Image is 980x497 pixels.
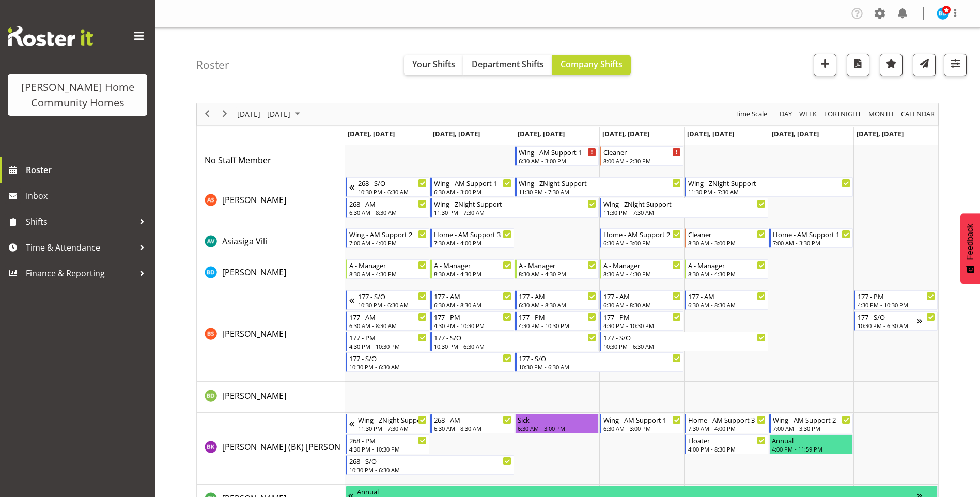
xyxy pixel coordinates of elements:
div: Billie Sothern"s event - 177 - PM Begin From Sunday, August 17, 2025 at 4:30:00 PM GMT+12:00 Ends... [854,290,938,310]
div: 7:30 AM - 4:00 PM [688,424,766,432]
td: Brijesh (BK) Kachhadiya resource [197,413,345,485]
div: 6:30 AM - 8:30 AM [349,321,427,330]
div: Billie Sothern"s event - 177 - AM Begin From Wednesday, August 13, 2025 at 6:30:00 AM GMT+12:00 E... [515,290,599,310]
span: Roster [26,162,150,178]
div: Brijesh (BK) Kachhadiya"s event - Sick Begin From Wednesday, August 13, 2025 at 6:30:00 AM GMT+12... [515,414,599,433]
div: Billie Sothern"s event - 177 - S/O Begin From Thursday, August 14, 2025 at 10:30:00 PM GMT+12:00 ... [600,332,768,351]
button: Next [218,107,232,120]
div: 6:30 AM - 3:00 PM [603,424,681,432]
button: Timeline Day [778,107,794,120]
div: 6:30 AM - 3:00 PM [434,188,511,196]
div: 10:30 PM - 6:30 AM [358,188,427,196]
div: Brijesh (BK) Kachhadiya"s event - Wing - ZNight Support Begin From Sunday, August 10, 2025 at 11:... [346,414,429,433]
div: A - Manager [434,260,511,270]
div: Barbara Dunlop"s event - A - Manager Begin From Friday, August 15, 2025 at 8:30:00 AM GMT+12:00 E... [685,259,768,279]
div: 177 - PM [603,312,681,322]
span: [DATE], [DATE] [687,129,734,138]
button: Month [899,107,937,120]
div: Wing - AM Support 2 [773,414,850,425]
a: No Staff Member [205,154,271,166]
button: Previous [200,107,214,120]
div: Wing - AM Support 1 [434,178,511,188]
button: Download a PDF of the roster according to the set date range. [847,54,869,76]
div: 4:30 PM - 10:30 PM [603,321,681,330]
div: next period [216,103,234,125]
div: 4:30 PM - 10:30 PM [349,342,427,350]
div: Barbara Dunlop"s event - A - Manager Begin From Monday, August 11, 2025 at 8:30:00 AM GMT+12:00 E... [346,259,429,279]
div: 4:30 PM - 10:30 PM [434,321,511,330]
button: Department Shifts [463,55,552,75]
div: Barbara Dunlop"s event - A - Manager Begin From Tuesday, August 12, 2025 at 8:30:00 AM GMT+12:00 ... [430,259,514,279]
div: 10:30 PM - 6:30 AM [434,342,596,350]
span: No Staff Member [205,154,271,166]
div: 268 - S/O [358,178,427,188]
a: [PERSON_NAME] (BK) [PERSON_NAME] [222,441,370,453]
div: 6:30 AM - 8:30 AM [434,301,511,309]
span: Finance & Reporting [26,266,134,281]
span: [DATE], [DATE] [348,129,395,138]
div: Brijesh (BK) Kachhadiya"s event - Wing - AM Support 1 Begin From Thursday, August 14, 2025 at 6:3... [600,414,683,433]
td: Billie-Rose Dunlop resource [197,382,345,413]
div: Wing - ZNight Support [358,414,427,425]
span: [PERSON_NAME] [222,328,286,339]
div: 177 - AM [688,291,766,301]
div: Home - AM Support 3 [688,414,766,425]
span: [DATE], [DATE] [857,129,904,138]
div: Floater [688,435,766,445]
div: 177 - AM [349,312,427,322]
div: Sick [518,414,596,425]
span: calendar [900,107,936,120]
div: Wing - ZNight Support [688,178,850,188]
h4: Roster [196,59,229,71]
div: 177 - AM [519,291,596,301]
div: Brijesh (BK) Kachhadiya"s event - Home - AM Support 3 Begin From Friday, August 15, 2025 at 7:30:... [685,414,768,433]
div: 6:30 AM - 8:30 AM [603,301,681,309]
span: Asiasiga Vili [222,236,267,247]
div: 6:30 AM - 8:30 AM [519,301,596,309]
button: Company Shifts [552,55,631,75]
div: Wing - ZNight Support [519,178,681,188]
div: 4:00 PM - 8:30 PM [688,445,766,453]
button: Send a list of all shifts for the selected filtered period to all rostered employees. [913,54,936,76]
div: Home - AM Support 1 [773,229,850,239]
div: 11:30 PM - 7:30 AM [434,208,596,216]
span: [PERSON_NAME] (BK) [PERSON_NAME] [222,441,370,453]
span: Day [779,107,793,120]
div: Asiasiga Vili"s event - Home - AM Support 3 Begin From Tuesday, August 12, 2025 at 7:30:00 AM GMT... [430,228,514,248]
div: 4:30 PM - 10:30 PM [349,445,427,453]
div: A - Manager [349,260,427,270]
div: 268 - AM [349,198,427,209]
span: Time Scale [734,107,768,120]
button: Your Shifts [404,55,463,75]
div: 8:30 AM - 4:30 PM [434,270,511,278]
span: [DATE], [DATE] [602,129,649,138]
span: Your Shifts [412,58,455,70]
div: 177 - AM [603,291,681,301]
span: Month [867,107,895,120]
div: Billie Sothern"s event - 177 - S/O Begin From Sunday, August 17, 2025 at 10:30:00 PM GMT+12:00 En... [854,311,938,331]
div: Billie Sothern"s event - 177 - S/O Begin From Sunday, August 10, 2025 at 10:30:00 PM GMT+12:00 En... [346,290,429,310]
div: Arshdeep Singh"s event - Wing - ZNight Support Begin From Friday, August 15, 2025 at 11:30:00 PM ... [685,177,853,197]
div: 6:30 AM - 3:00 PM [518,424,596,432]
div: 10:30 PM - 6:30 AM [358,301,427,309]
span: [DATE] - [DATE] [236,107,291,120]
div: Billie Sothern"s event - 177 - S/O Begin From Wednesday, August 13, 2025 at 10:30:00 PM GMT+12:00... [515,352,683,372]
button: Highlight an important date within the roster. [880,54,903,76]
span: Inbox [26,188,150,204]
div: Billie Sothern"s event - 177 - AM Begin From Monday, August 11, 2025 at 6:30:00 AM GMT+12:00 Ends... [346,311,429,331]
div: Brijesh (BK) Kachhadiya"s event - Annual Begin From Saturday, August 16, 2025 at 4:00:00 PM GMT+1... [769,434,853,454]
div: 7:30 AM - 4:00 PM [434,239,511,247]
div: 6:30 AM - 8:30 AM [688,301,766,309]
div: Cleaner [688,229,766,239]
span: Feedback [966,224,975,260]
td: Asiasiga Vili resource [197,227,345,258]
div: Arshdeep Singh"s event - 268 - S/O Begin From Sunday, August 10, 2025 at 10:30:00 PM GMT+12:00 En... [346,177,429,197]
div: Annual [772,435,850,445]
div: 6:30 AM - 8:30 AM [434,424,511,432]
span: [PERSON_NAME] [222,390,286,401]
div: Brijesh (BK) Kachhadiya"s event - 268 - S/O Begin From Monday, August 11, 2025 at 10:30:00 PM GMT... [346,455,514,475]
div: 177 - S/O [349,353,511,363]
span: [DATE], [DATE] [433,129,480,138]
div: 11:30 PM - 7:30 AM [358,424,427,432]
a: [PERSON_NAME] [222,328,286,340]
